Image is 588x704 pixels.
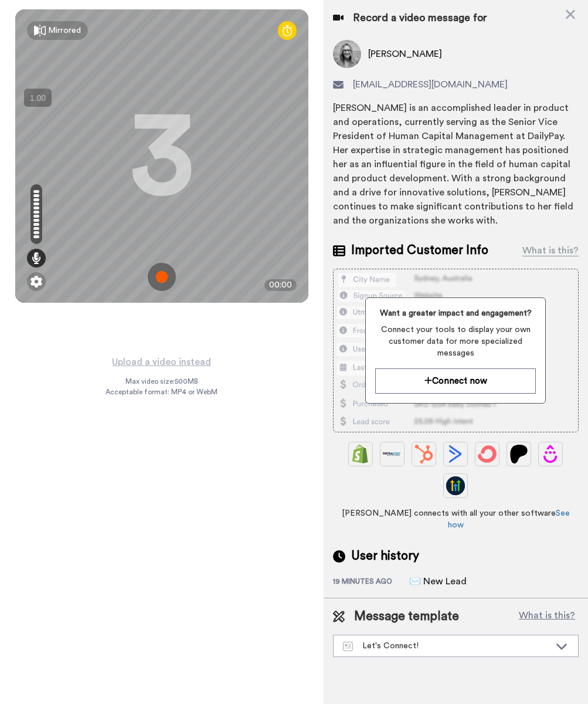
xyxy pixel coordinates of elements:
div: ✉️ New Lead [409,574,468,588]
div: 00:00 [264,279,297,291]
span: [EMAIL_ADDRESS][DOMAIN_NAME] [353,77,508,92]
a: See how [448,509,570,529]
span: User history [351,547,419,565]
span: Acceptable format: MP4 or WebM [106,387,217,397]
img: Shopify [351,445,370,463]
span: Want a greater impact and engagement? [375,307,536,319]
img: GoHighLevel [446,476,465,495]
div: Let's Connect! [343,640,550,652]
img: Patreon [509,445,528,463]
img: ic_record_start.svg [148,263,176,291]
span: Message template [354,608,459,625]
img: Message-temps.svg [343,642,353,651]
div: What is this? [522,243,579,258]
div: [PERSON_NAME] is an accomplished leader in product and operations, currently serving as the Senio... [333,101,579,228]
img: Hubspot [414,445,433,463]
img: Drip [541,445,560,463]
div: 19 minutes ago [333,577,409,588]
img: ActiveCampaign [446,445,465,463]
img: Ontraport [383,445,402,463]
button: Connect now [375,368,536,394]
img: ConvertKit [478,445,497,463]
span: Imported Customer Info [351,242,488,259]
button: Upload a video instead [108,354,215,370]
span: [PERSON_NAME] connects with all your other software [333,507,579,531]
div: 3 [130,112,194,200]
span: Connect your tools to display your own customer data for more specialized messages [375,324,536,359]
button: What is this? [515,608,579,625]
span: Max video size: 500 MB [125,377,198,386]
